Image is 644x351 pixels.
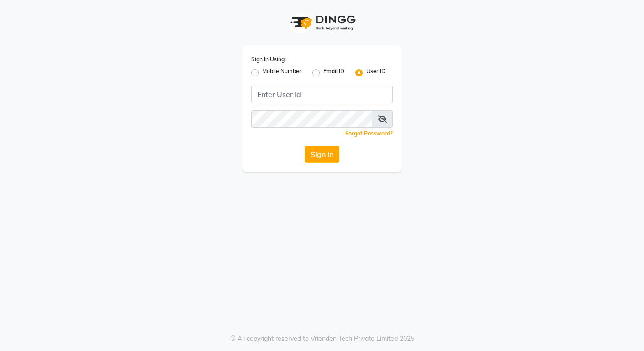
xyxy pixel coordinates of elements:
label: Email ID [323,67,344,78]
button: Sign In [305,146,339,163]
input: Username [251,110,372,128]
img: logo1.svg [285,9,359,36]
label: User ID [366,67,385,78]
a: Forgot Password? [345,130,393,137]
label: Sign In Using: [251,55,286,64]
input: Username [251,86,393,103]
label: Mobile Number [262,67,301,78]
